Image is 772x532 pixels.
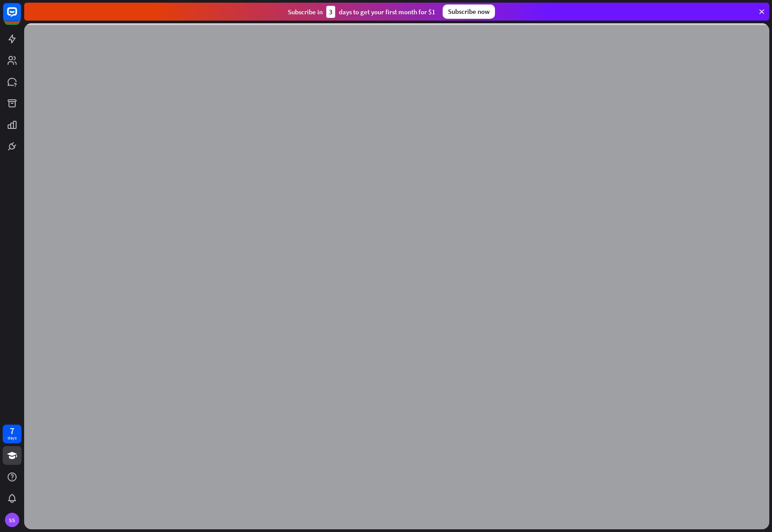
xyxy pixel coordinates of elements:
div: days [8,435,17,441]
div: Subscribe in days to get your first month for $1 [288,6,435,18]
div: 7 [10,427,14,435]
a: 7 days [3,425,21,443]
div: Subscribe now [443,4,495,19]
div: SS [5,513,19,527]
div: 3 [326,6,335,18]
